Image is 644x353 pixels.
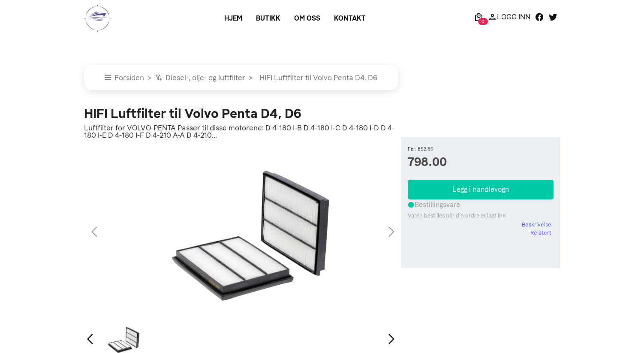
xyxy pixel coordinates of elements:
[155,73,245,82] a: Diesel-, olje- og luftfilter
[327,11,373,26] a: Kontakt
[530,229,551,237] a: Relatert
[408,146,554,153] small: Før: 892.50
[84,124,401,139] p: Luftfilter for VOLVO-PENTA Passer til disse motorene: D 4-180 I-B D 4-180 I-C D 4-180 I-D D 4-180...
[478,18,488,25] span: 0
[217,11,249,26] a: Hjem
[385,330,397,349] div: Next slide
[408,199,554,220] div: Bestillingsvare
[408,180,554,199] button: Legg i handlevogn
[256,73,377,82] a: HIFI Luftfilter til Volvo Penta D4, D6
[485,12,533,22] a: Logg Inn
[522,220,551,229] a: Beskrivelse
[249,11,287,26] a: Butikk
[84,107,401,120] h2: HIFI Luftfilter til Volvo Penta D4, D6
[472,12,485,22] a: 0
[84,65,560,90] nav: breadcrumb
[84,146,401,318] div: 1 / 1
[287,11,327,26] a: Om oss
[105,73,144,82] a: Forsiden
[84,330,96,349] div: Previous slide
[84,4,111,32] img: logo
[408,153,554,171] span: 798.00
[408,212,506,219] small: Varen bestilles når din ordre er lagt inn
